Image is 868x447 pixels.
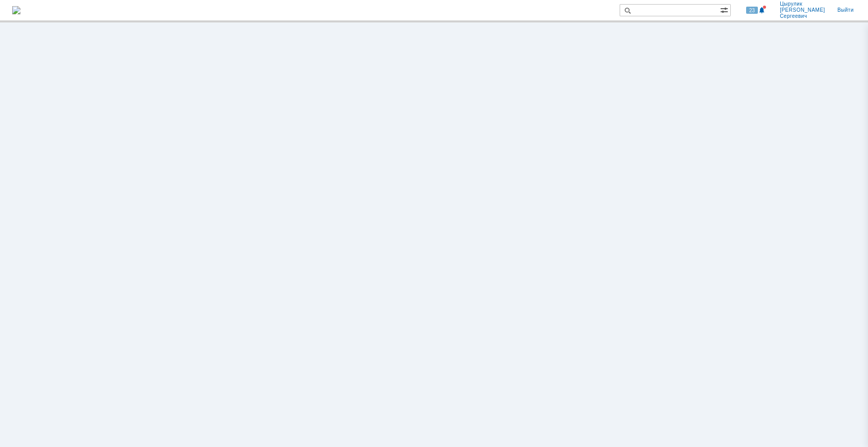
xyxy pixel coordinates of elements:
a: Перейти на домашнюю страницу [12,6,20,14]
img: logo [12,6,20,14]
span: Расширенный поиск [720,5,730,14]
span: Сергеевич [780,13,825,19]
span: [PERSON_NAME] [780,7,825,13]
span: Цырулик [780,1,825,7]
span: 23 [746,7,758,14]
